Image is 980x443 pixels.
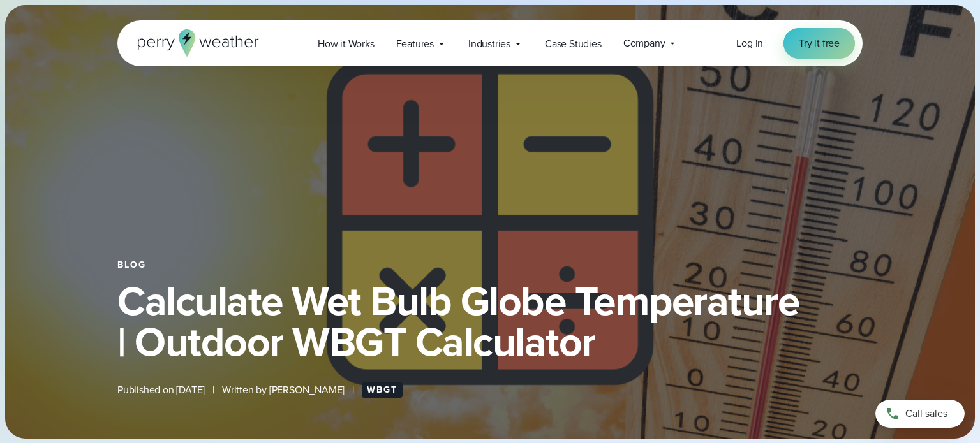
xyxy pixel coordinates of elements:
[468,36,510,52] span: Industries
[783,28,855,59] a: Try it free
[222,382,345,398] span: Written by [PERSON_NAME]
[799,36,840,51] span: Try it free
[318,36,375,52] span: How it Works
[396,36,434,52] span: Features
[307,31,385,57] a: How it Works
[352,382,354,398] span: |
[623,36,665,51] span: Company
[545,36,602,52] span: Case Studies
[117,260,863,270] div: Blog
[534,31,612,57] a: Case Studies
[736,36,763,50] span: Log in
[212,382,214,398] span: |
[117,280,863,362] h1: Calculate Wet Bulb Globe Temperature | Outdoor WBGT Calculator
[117,382,205,398] span: Published on [DATE]
[362,382,403,398] a: WBGT
[905,406,947,421] span: Call sales
[875,400,965,428] a: Call sales
[736,36,763,51] a: Log in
